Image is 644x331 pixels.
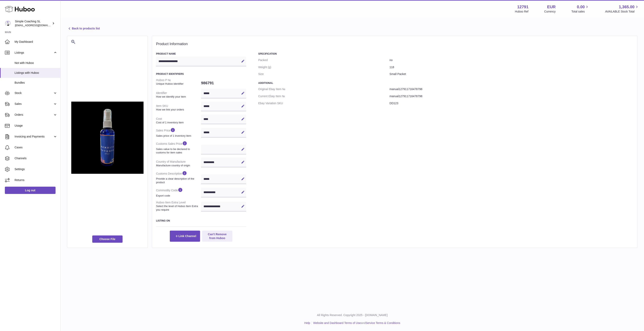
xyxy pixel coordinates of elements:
[389,57,633,64] dd: no
[389,64,633,71] dd: 118
[15,102,53,106] span: Sales
[304,321,310,325] a: Help
[258,57,389,64] dt: Packed
[156,82,200,86] strong: Unique Huboo identifier
[15,61,57,65] span: Not with Huboo
[15,24,59,27] span: [EMAIL_ADDRESS][DOMAIN_NAME]
[15,113,53,117] span: Orders
[15,178,57,182] span: Returns
[156,102,201,113] dt: Item SKU
[389,86,633,93] dd: manual127911716478798
[5,187,56,194] a: Log out
[15,167,57,171] span: Settings
[605,10,639,14] span: AVAILABLE Stock Total
[156,121,200,124] strong: Cost of 1 inventory item
[389,71,633,78] dd: Small Packet
[547,4,556,10] strong: EUR
[156,169,201,186] dt: Customs Description
[571,10,589,14] span: Total sales
[258,64,389,71] dt: Weight (g)
[258,100,389,107] dt: Ebay Variation SKU
[15,71,57,75] span: Listings with Huboo
[156,108,200,111] strong: How we link your orders
[67,26,100,31] a: Back to products list
[156,204,200,211] strong: Select the level of Huboo Item Extra you require
[517,4,529,10] strong: 12791
[71,102,144,174] img: 1716478798.jpg
[313,321,361,325] a: Website and Dashboard Terms of Use
[156,199,201,213] dt: Huboo Item Extra Level
[15,135,53,138] span: Invoicing and Payments
[571,4,589,14] a: 0.00 Total sales
[92,235,123,243] span: Choose File
[156,194,200,198] strong: Export code
[156,52,246,55] h3: Product Name
[258,81,633,85] h3: Additional
[156,126,201,139] dt: Sales Price
[258,71,389,78] dt: Size
[156,115,201,126] dt: Cost
[258,93,389,100] dt: Current Ebay Item №
[156,72,246,76] h3: Product Identifiers
[156,186,201,199] dt: Commodity Code
[156,219,246,222] h3: Listing On
[170,231,200,241] button: Link Channel
[5,20,11,26] img: internalAdmin-12791@internal.huboo.com
[577,4,585,10] span: 0.00
[258,52,633,55] h3: Specification
[15,81,57,85] span: Bundles
[156,177,200,184] strong: Provide a clear description of the product
[366,321,400,325] a: Service Terms & Conditions
[15,51,53,55] span: Listings
[64,313,641,317] p: All Rights Reserved. Copyright 2025 - [DOMAIN_NAME]
[156,158,201,169] dt: Country of Manufacture
[156,42,633,46] h2: Product Information
[156,164,200,167] strong: Manufacture country of origin
[156,147,200,154] strong: Sales value to be declared to customs for item sales
[389,93,633,100] dd: manual127911716478798
[619,4,635,10] span: 1,365.00
[156,134,200,138] strong: Sales price of 1 inventory item
[389,100,633,107] dd: DD123
[156,77,201,87] dt: Huboo P №
[258,86,389,93] dt: Original Ebay Item №
[156,90,201,100] dt: Identifier
[605,4,639,14] a: 1,365.00 AVAILABLE Stock Total
[15,91,53,95] span: Stock
[201,79,246,87] dd: 986791
[156,95,200,99] strong: How we identify your item
[312,321,400,325] li: and
[15,156,57,160] span: Channels
[515,10,529,14] div: Huboo Ref
[15,40,57,44] span: My Dashboard
[202,231,232,241] button: Can't Remove from Huboo
[15,20,51,27] div: Simple Coaching SL
[15,124,57,128] span: Usage
[544,10,556,14] div: Currency
[15,146,57,149] span: Cases
[156,139,201,156] dt: Customs Sales Price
